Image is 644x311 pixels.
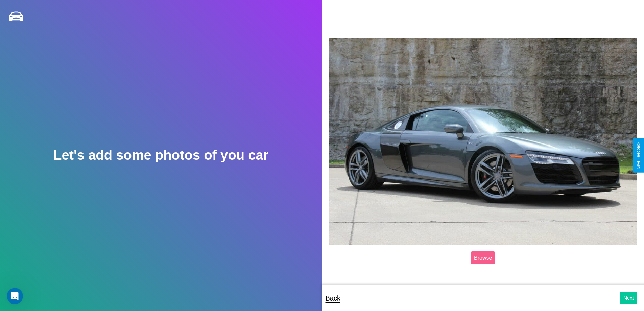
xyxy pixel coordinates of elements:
div: Give Feedback [636,142,641,169]
label: Browse [471,251,495,264]
p: Back [326,292,340,304]
h2: Let's add some photos of you car [53,148,268,163]
iframe: Intercom live chat [7,288,23,304]
img: posted [329,38,638,245]
button: Next [620,292,637,304]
